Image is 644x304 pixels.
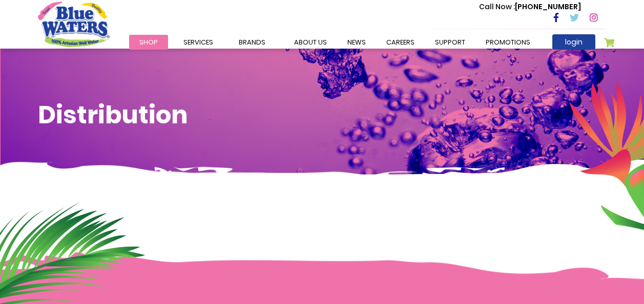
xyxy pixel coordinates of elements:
[479,2,515,12] span: Call Now :
[475,35,541,50] a: Promotions
[38,100,607,130] h1: Distribution
[337,35,376,50] a: News
[139,37,158,47] span: Shop
[183,37,213,47] span: Services
[425,35,475,50] a: support
[479,2,581,12] p: [PHONE_NUMBER]
[284,35,337,50] a: about us
[376,35,425,50] a: careers
[239,37,265,47] span: Brands
[552,34,595,50] a: login
[38,2,110,47] a: store logo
